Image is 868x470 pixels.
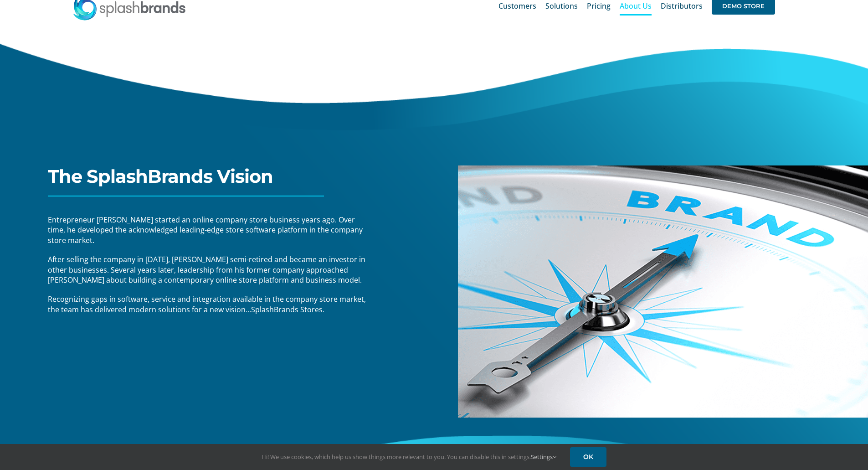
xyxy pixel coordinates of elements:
img: about-us-brand-image-900-x-533 [458,165,868,418]
span: Customers [498,2,536,10]
span: Recognizing gaps in software, service and integration available in the company store market, the ... [48,294,366,314]
a: Settings [531,453,556,461]
span: Hi! We use cookies, which help us show things more relevant to you. You can disable this in setti... [262,453,556,461]
span: About Us [620,2,652,10]
a: OK [570,447,606,467]
span: Pricing [587,2,611,10]
span: Solutions [545,2,578,10]
span: Entrepreneur [PERSON_NAME] started an online company store business years ago. Over time, he deve... [48,215,363,245]
span: After selling the company in [DATE], [PERSON_NAME] semi-retired and became an investor in other b... [48,254,365,285]
span: The SplashBrands Vision [48,165,273,187]
span: Distributors [661,2,703,10]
